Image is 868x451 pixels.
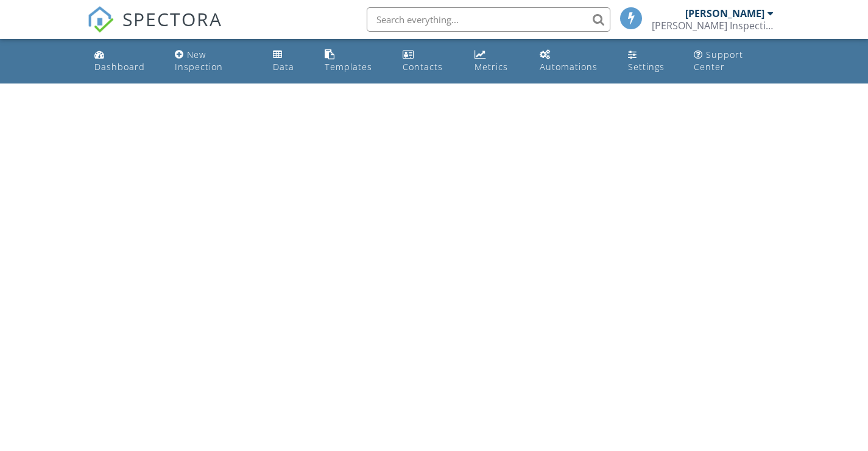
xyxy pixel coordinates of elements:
[535,44,613,79] a: Automations (Basic)
[470,44,525,79] a: Metrics
[87,6,114,33] img: The Best Home Inspection Software - Spectora
[475,61,508,73] div: Metrics
[685,7,764,20] div: [PERSON_NAME]
[398,44,460,79] a: Contacts
[273,61,294,73] div: Data
[623,44,679,79] a: Settings
[403,61,443,73] div: Contacts
[694,49,743,73] div: Support Center
[87,16,222,42] a: SPECTORA
[170,44,258,79] a: New Inspection
[540,61,598,73] div: Automations
[175,49,223,73] div: New Inspection
[689,44,778,79] a: Support Center
[122,6,222,32] span: SPECTORA
[268,44,310,79] a: Data
[367,7,610,32] input: Search everything...
[90,44,160,79] a: Dashboard
[325,61,372,73] div: Templates
[94,61,145,73] div: Dashboard
[652,20,774,32] div: Top Rank Inspections
[628,61,665,73] div: Settings
[320,44,388,79] a: Templates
